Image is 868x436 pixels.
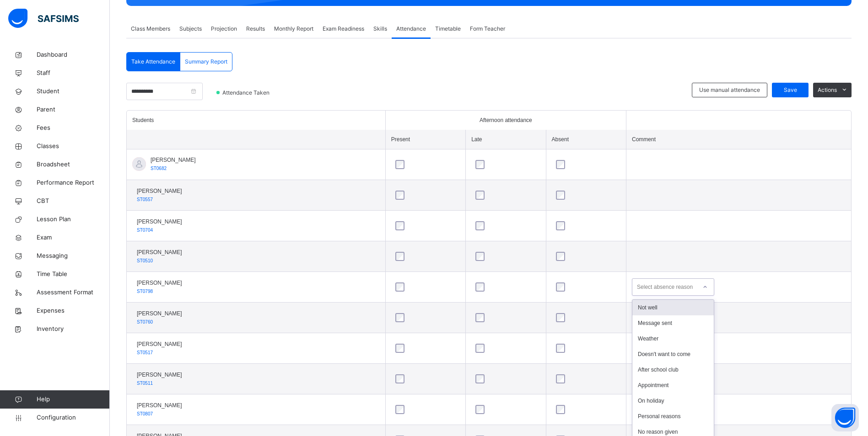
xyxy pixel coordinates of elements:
[211,25,237,33] span: Projection
[137,401,182,409] span: [PERSON_NAME]
[323,25,364,33] span: Exam Readiness
[151,166,167,171] span: ST0682
[470,25,505,33] span: Form Teacher
[131,58,175,66] span: Take Attendance
[127,111,385,130] th: Students
[37,142,110,151] span: Classes
[37,123,110,133] span: Fees
[818,86,837,94] span: Actions
[632,393,714,409] div: On holiday
[137,187,182,195] span: [PERSON_NAME]
[137,350,153,355] span: ST0517
[632,331,714,346] div: Weather
[221,89,272,97] span: Attendance Taken
[137,248,182,256] span: [PERSON_NAME]
[37,395,109,404] span: Help
[37,215,110,224] span: Lesson Plan
[246,25,265,33] span: Results
[37,178,110,187] span: Performance Report
[435,25,461,33] span: Timetable
[480,116,532,124] span: Afternoon attendance
[37,233,110,242] span: Exam
[137,218,182,226] span: [PERSON_NAME]
[385,130,465,149] th: Present
[137,289,153,294] span: ST0798
[37,87,110,96] span: Student
[137,309,182,318] span: [PERSON_NAME]
[137,258,153,263] span: ST0510
[396,25,426,33] span: Attendance
[37,69,110,78] span: Staff
[632,378,714,393] div: Appointment
[37,105,110,114] span: Parent
[779,86,802,94] span: Save
[546,130,626,149] th: Absent
[632,315,714,331] div: Message sent
[632,362,714,378] div: After school club
[274,25,313,33] span: Monthly Report
[137,371,182,379] span: [PERSON_NAME]
[37,270,110,279] span: Time Table
[37,197,110,206] span: CBT
[831,404,859,431] button: Open asap
[37,413,109,422] span: Configuration
[179,25,202,33] span: Subjects
[8,9,79,28] img: safsims
[137,279,182,287] span: [PERSON_NAME]
[37,288,110,297] span: Assessment Format
[137,319,153,324] span: ST0760
[185,58,227,66] span: Summary Report
[37,50,110,59] span: Dashboard
[632,300,714,315] div: Not well
[632,346,714,362] div: Doesn't want to come
[137,340,182,348] span: [PERSON_NAME]
[37,251,110,261] span: Messaging
[137,228,153,233] span: ST0704
[131,25,170,33] span: Class Members
[626,130,851,149] th: Comment
[151,156,196,164] span: [PERSON_NAME]
[37,160,110,169] span: Broadsheet
[137,381,153,386] span: ST0511
[37,306,110,315] span: Expenses
[632,409,714,424] div: Personal reasons
[699,86,760,94] span: Use manual attendance
[466,130,546,149] th: Late
[637,278,693,296] div: Select absence reason
[373,25,387,33] span: Skills
[137,197,153,202] span: ST0557
[37,324,110,334] span: Inventory
[137,411,153,416] span: ST0807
